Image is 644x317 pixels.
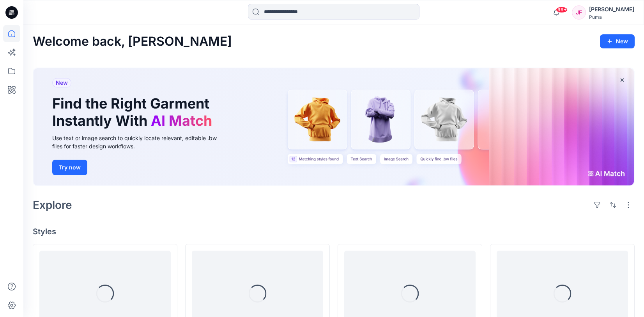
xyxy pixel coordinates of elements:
span: AI Match [151,112,212,129]
h4: Styles [33,227,635,236]
div: Use text or image search to quickly locate relevant, editable .bw files for faster design workflows. [52,134,228,150]
span: 99+ [556,7,568,13]
button: New [600,34,635,48]
div: JF [572,5,586,20]
button: Try now [52,160,87,175]
h1: Find the Right Garment Instantly With [52,95,216,129]
div: Puma [589,14,634,20]
h2: Explore [33,199,72,211]
span: New [56,78,68,87]
h2: Welcome back, [PERSON_NAME] [33,34,232,49]
div: [PERSON_NAME] [589,5,634,14]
